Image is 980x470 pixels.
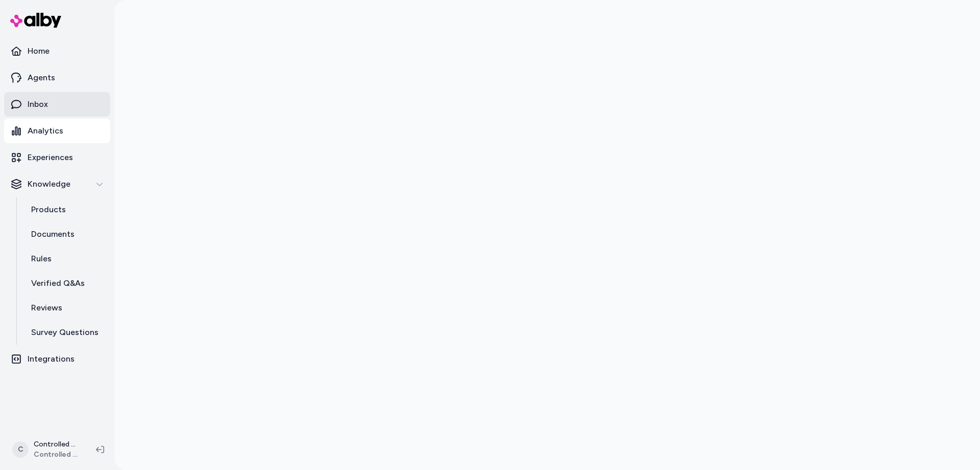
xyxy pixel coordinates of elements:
[21,320,110,345] a: Survey Questions
[28,125,63,137] p: Analytics
[34,450,80,460] span: Controlled Chaos
[4,39,110,63] a: Home
[21,296,110,320] a: Reviews
[4,65,110,90] a: Agents
[21,271,110,296] a: Verified Q&As
[28,353,75,365] p: Integrations
[31,326,99,339] p: Survey Questions
[31,277,85,289] p: Verified Q&As
[28,98,48,110] p: Inbox
[4,172,110,196] button: Knowledge
[34,439,80,450] p: Controlled Chaos Shopify
[28,178,70,190] p: Knowledge
[31,302,62,314] p: Reviews
[28,45,50,57] p: Home
[31,204,66,216] p: Products
[28,151,73,164] p: Experiences
[31,228,75,240] p: Documents
[10,13,61,28] img: alby Logo
[31,253,52,265] p: Rules
[21,197,110,222] a: Products
[21,222,110,247] a: Documents
[4,347,110,371] a: Integrations
[6,433,88,466] button: CControlled Chaos ShopifyControlled Chaos
[28,72,55,84] p: Agents
[4,145,110,170] a: Experiences
[12,441,29,458] span: C
[4,92,110,117] a: Inbox
[21,247,110,271] a: Rules
[4,119,110,143] a: Analytics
